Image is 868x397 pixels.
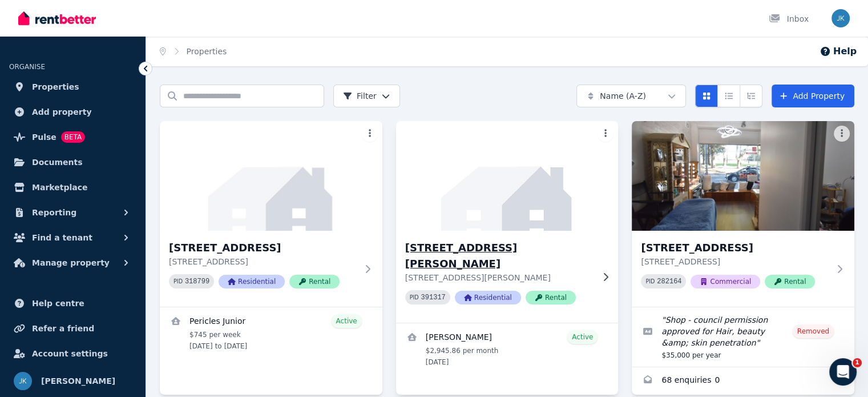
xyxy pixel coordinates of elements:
[717,85,740,107] button: Compact list view
[9,201,136,224] button: Reporting
[695,85,718,107] button: Card view
[829,358,857,386] iframe: Intercom live chat
[187,47,227,56] a: Properties
[597,126,613,142] button: More options
[289,275,340,288] span: Rental
[32,80,79,94] span: Properties
[61,131,85,143] span: BETA
[410,294,419,300] small: PID
[657,278,681,286] code: 282164
[576,85,686,107] button: Name (A-Z)
[32,206,76,219] span: Reporting
[9,176,136,199] a: Marketplace
[41,374,115,388] span: [PERSON_NAME]
[146,37,240,66] nav: Breadcrumb
[32,347,108,360] span: Account settings
[455,291,521,304] span: Residential
[831,9,850,27] img: Joseph Khalife
[600,90,646,102] span: Name (A-Z)
[853,358,862,367] span: 1
[526,291,576,304] span: Rental
[32,105,92,119] span: Add property
[632,121,854,231] img: 120 Bondi Road, Bondi
[641,240,829,256] h3: [STREET_ADDRESS]
[9,226,136,249] button: Find a tenant
[396,323,619,374] a: View details for Brooke Cranney
[160,307,382,358] a: View details for Pericles Junior
[32,231,92,244] span: Find a tenant
[160,121,382,231] img: 77 Bestic Street, Rockdale
[405,240,594,272] h3: [STREET_ADDRESS][PERSON_NAME]
[32,155,83,169] span: Documents
[691,275,760,288] span: Commercial
[772,85,854,107] a: Add Property
[405,272,594,283] p: [STREET_ADDRESS][PERSON_NAME]
[32,296,84,310] span: Help centre
[173,278,183,284] small: PID
[169,240,357,256] h3: [STREET_ADDRESS]
[18,10,96,27] img: RentBetter
[219,275,285,288] span: Residential
[160,121,382,307] a: 77 Bestic Street, Rockdale[STREET_ADDRESS][STREET_ADDRESS]PID 318799ResidentialRental
[9,251,136,274] button: Manage property
[632,307,854,367] a: Edit listing: Shop - council permission approved for Hair, beauty &amp; skin penetration
[765,275,815,288] span: Rental
[9,342,136,365] a: Account settings
[769,13,809,25] div: Inbox
[333,85,400,107] button: Filter
[740,85,762,107] button: Expanded list view
[695,85,762,107] div: View options
[32,181,87,194] span: Marketplace
[390,118,624,234] img: 102 Percival Rd, Stanmore
[32,130,56,144] span: Pulse
[9,151,136,174] a: Documents
[9,292,136,315] a: Help centre
[169,256,357,267] p: [STREET_ADDRESS]
[343,90,377,102] span: Filter
[185,278,209,286] code: 318799
[632,367,854,395] a: Enquiries for 120 Bondi Road, Bondi
[632,121,854,307] a: 120 Bondi Road, Bondi[STREET_ADDRESS][STREET_ADDRESS]PID 282164CommercialRental
[32,322,94,335] span: Refer a friend
[9,63,45,71] span: ORGANISE
[32,256,110,270] span: Manage property
[834,126,850,142] button: More options
[641,256,829,267] p: [STREET_ADDRESS]
[645,278,655,284] small: PID
[396,121,619,323] a: 102 Percival Rd, Stanmore[STREET_ADDRESS][PERSON_NAME][STREET_ADDRESS][PERSON_NAME]PID 391317Resi...
[421,294,446,302] code: 391317
[9,317,136,340] a: Refer a friend
[362,126,378,142] button: More options
[9,101,136,123] a: Add property
[819,45,857,58] button: Help
[14,372,32,390] img: Joseph Khalife
[9,75,136,98] a: Properties
[9,126,136,149] a: PulseBETA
